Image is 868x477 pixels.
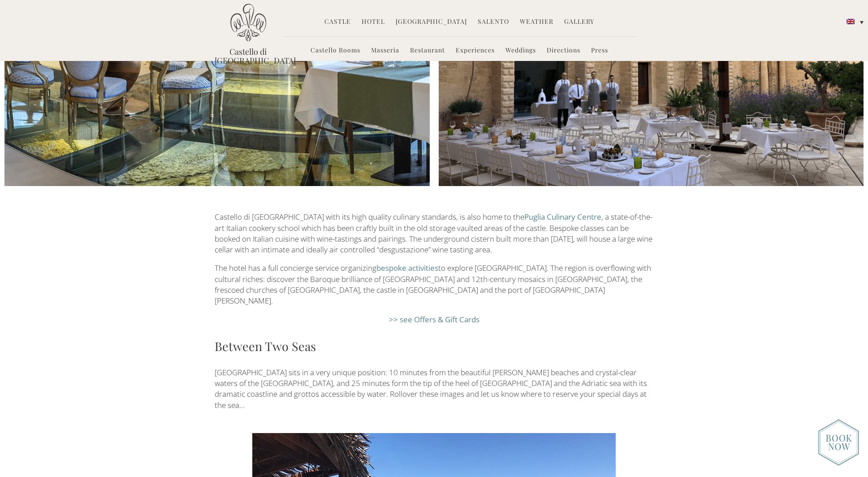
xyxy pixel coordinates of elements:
a: Castle [324,17,351,27]
a: >> see Offers & Gift Cards [389,314,479,325]
a: Restaurant [410,46,445,56]
h3: Between Two Seas [215,337,654,355]
a: Experiences [456,46,495,56]
a: Weather [520,17,553,27]
img: new-booknow.png [818,419,859,466]
p: [GEOGRAPHIC_DATA] sits in a very unique position: 10 minutes from the beautiful [PERSON_NAME] bea... [215,367,654,411]
a: Salento [478,17,509,27]
p: The hotel has a full concierge service organizing to explore [GEOGRAPHIC_DATA]. The region is ove... [215,263,654,306]
a: Weddings [505,46,536,56]
a: Puglia Culinary Centre [524,212,601,222]
img: Castello di Ugento [230,4,266,42]
img: English [846,19,855,24]
a: Castello di [GEOGRAPHIC_DATA] [215,47,282,65]
p: Castello di [GEOGRAPHIC_DATA] with its high quality culinary standards, is also home to the , a s... [215,212,654,255]
a: Directions [547,46,580,56]
a: Castello Rooms [311,46,360,56]
a: Hotel [362,17,385,27]
a: [GEOGRAPHIC_DATA] [396,17,467,27]
a: Gallery [564,17,594,27]
a: bespoke activities [376,263,438,273]
a: Masseria [371,46,399,56]
a: Press [591,46,608,56]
